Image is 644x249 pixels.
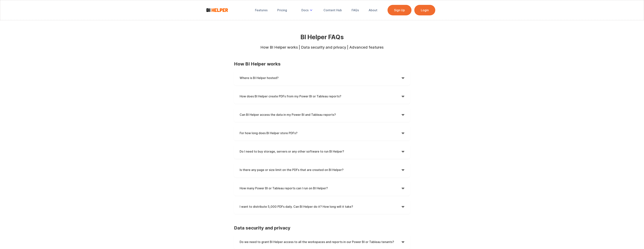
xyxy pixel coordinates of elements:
a: Login [414,5,435,15]
div: About [369,8,377,12]
div:  [402,130,404,136]
h4: For how long does BI Helper store PDFs? [240,130,402,136]
h3: Data security and privacy [234,225,410,231]
strong: Where is BI Helper hosted? [240,76,279,80]
div: Docs [301,8,309,12]
div: FAQs [352,8,359,12]
div: Pricing [277,8,287,12]
div:  [402,149,404,154]
div:  [402,167,404,173]
h3: How BI Helper works [234,61,410,67]
h2: BI Helper FAQs [256,34,388,41]
h4: I want to distribute 5,000 PDFs daily. Can BI Helper do it? How long will it take? [240,204,402,209]
h4: Is there any page or size limit on the PDFs that are created on BI Helper? [240,167,402,173]
h4: How many Power BI or Tableau reports can I run on BI Helper? [240,185,402,191]
a: Pricing [275,6,290,14]
div:  [402,185,404,191]
h4: Do we need to grant BI Helper access to all the workspaces and reports in our Power BI or Tableau... [240,239,402,245]
a: Content Hub [321,6,344,14]
strong: How BI Helper works | Data security and privacy | Advanced features [260,45,384,50]
a: Features [252,6,270,14]
h4: Do I need to buy storage, servers or any other software to run BI Helper? [240,149,402,154]
div: Docs [299,6,316,14]
div:  [402,239,404,245]
div:  [402,93,404,99]
div:  [402,204,404,209]
a: About [366,6,380,14]
div:  [402,112,404,117]
div:  [402,75,404,81]
a: FAQs [349,6,362,14]
div: Content Hub [323,8,342,12]
strong: How does BI Helper create PDFs from my Power BI or Tableau reports? [240,94,341,98]
h4: Can BI Helper access the data in my Power BI and Tableau reports? [240,112,402,117]
a: Sign Up [388,5,411,15]
div: Features [255,8,268,12]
